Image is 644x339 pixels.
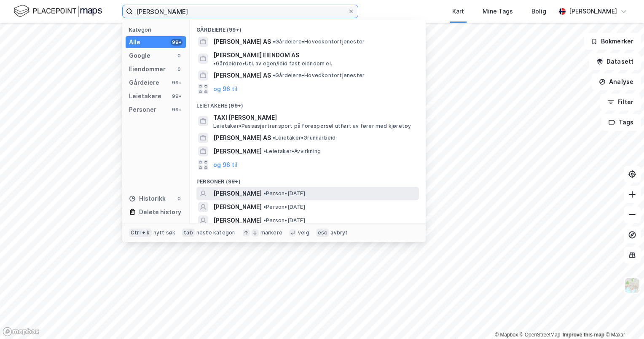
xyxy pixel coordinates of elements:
button: Tags [601,114,641,131]
span: Gårdeiere • Utl. av egen/leid fast eiendom el. [213,60,332,67]
span: • [213,60,216,67]
span: Leietaker • Grunnarbeid [273,135,335,141]
span: Leietaker • Avvirkning [263,148,321,155]
div: Bolig [531,6,546,16]
img: Z [624,277,640,293]
div: Ctrl + k [129,229,152,237]
a: Mapbox [495,332,518,338]
div: Personer (99+) [190,172,426,187]
button: og 96 til [213,160,238,170]
button: Analyse [592,73,641,90]
div: avbryt [330,229,348,236]
div: Mine Tags [483,6,513,16]
div: Personer [129,105,156,115]
span: Person • [DATE] [263,217,305,224]
div: Eiendommer [129,64,166,74]
span: [PERSON_NAME] EIENDOM AS [213,50,299,60]
div: nytt søk [153,229,176,236]
input: Søk på adresse, matrikkel, gårdeiere, leietakere eller personer [133,5,348,18]
div: 99+ [171,39,182,46]
div: velg [298,229,309,236]
div: 99+ [171,79,182,86]
span: [PERSON_NAME] [213,146,262,156]
div: Gårdeiere (99+) [190,20,426,35]
div: Kategori [129,27,186,33]
span: • [273,135,275,141]
span: Leietaker • Passasjertransport på forespørsel utført av fører med kjøretøy [213,123,411,129]
div: Alle [129,37,140,47]
div: Gårdeiere [129,78,159,88]
div: Historikk [129,194,166,204]
span: • [263,217,266,223]
a: Mapbox homepage [3,327,40,336]
span: Gårdeiere • Hovedkontortjenester [273,72,365,79]
span: • [263,148,266,154]
div: Kart [452,6,464,16]
a: Improve this map [563,332,604,338]
div: 0 [176,52,182,59]
button: Filter [600,94,641,110]
span: Gårdeiere • Hovedkontortjenester [273,38,365,45]
span: [PERSON_NAME] [213,202,262,212]
a: OpenStreetMap [520,332,561,338]
div: neste kategori [196,229,236,236]
div: 99+ [171,106,182,113]
div: 99+ [171,93,182,100]
span: [PERSON_NAME] AS [213,37,271,47]
div: tab [182,229,195,237]
span: [PERSON_NAME] [213,188,262,199]
img: logo.f888ab2527a4732fd821a326f86c7f29.svg [13,4,102,19]
span: • [263,204,266,210]
div: markere [260,229,282,236]
span: • [273,72,275,78]
div: 0 [176,66,182,73]
div: Kontrollprogram for chat [602,299,644,339]
span: [PERSON_NAME] [213,215,262,226]
span: Person • [DATE] [263,204,305,210]
span: [PERSON_NAME] AS [213,70,271,81]
span: • [263,190,266,196]
div: [PERSON_NAME] [569,6,617,16]
div: Leietakere (99+) [190,96,426,111]
button: Datasett [589,53,641,70]
span: Person • [DATE] [263,190,305,197]
button: Bokmerker [584,33,641,50]
div: 0 [176,195,182,202]
div: Delete history [139,207,181,217]
iframe: Chat Widget [602,299,644,339]
span: TAXI [PERSON_NAME] [213,113,416,123]
div: Leietakere [129,91,161,101]
div: esc [316,229,329,237]
span: [PERSON_NAME] AS [213,133,271,143]
span: • [273,38,275,45]
div: Google [129,51,150,61]
button: og 96 til [213,84,238,94]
